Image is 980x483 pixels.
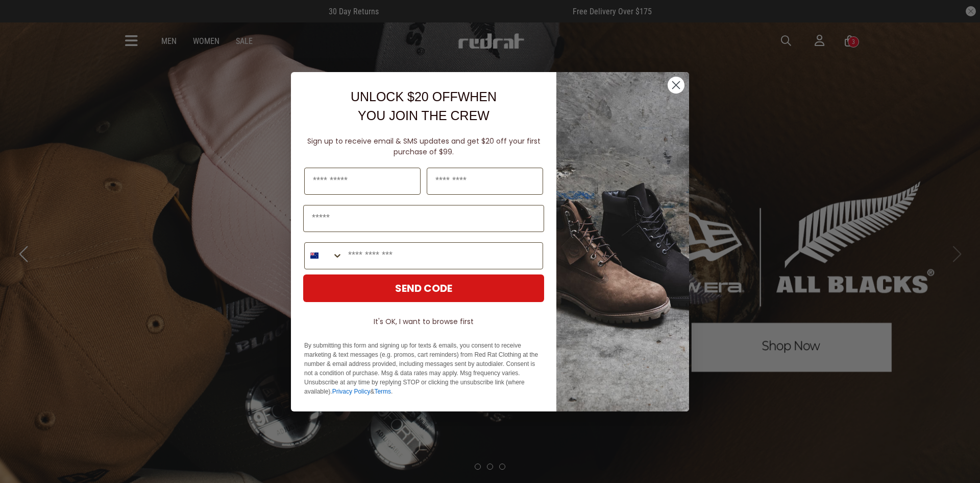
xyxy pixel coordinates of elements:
[307,136,541,157] span: Sign up to receive email & SMS updates and get $20 off your first purchase of $99.
[556,72,689,411] img: f7662613-148e-4c88-9575-6c6b5b55a647.jpeg
[351,89,458,104] span: UNLOCK $20 OFF
[303,312,544,331] button: It's OK, I want to browse first
[358,108,489,123] span: YOU JOIN THE CREW
[304,168,421,195] input: First Name
[304,341,543,396] p: By submitting this form and signing up for texts & emails, you consent to receive marketing & tex...
[303,274,544,302] button: SEND CODE
[303,205,544,232] input: Email
[332,388,371,395] a: Privacy Policy
[310,251,318,260] img: New Zealand
[374,388,391,395] a: Terms
[458,89,497,104] span: WHEN
[667,76,685,94] button: Close dialog
[8,4,39,35] button: Open LiveChat chat widget
[305,243,343,269] button: Search Countries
